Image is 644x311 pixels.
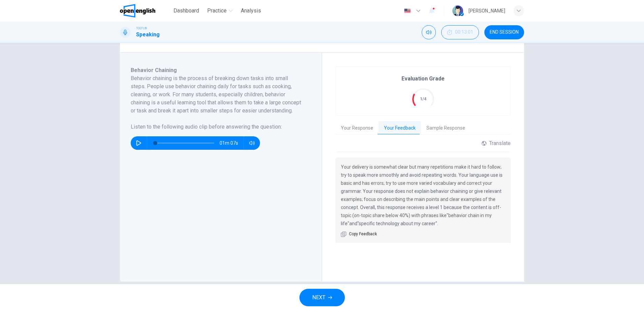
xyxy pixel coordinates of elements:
span: Dashboard [173,7,199,15]
span: Copy Feedback [349,231,377,238]
span: NEXT [312,293,325,302]
p: Your delivery is somewhat clear but many repetitions make it hard to follow; try to speak more sm... [341,163,505,228]
button: NEXT [299,289,345,306]
span: 00:13:01 [455,30,473,35]
button: Analysis [238,5,264,17]
div: Mute [422,25,436,39]
div: Translate [482,140,511,146]
span: Practice [207,7,227,15]
button: Practice [204,5,235,17]
h6: Listen to the following audio clip before answering the question : [131,123,303,131]
button: Sample Response [421,121,471,135]
a: OpenEnglish logo [120,4,171,18]
h1: Speaking [136,31,160,39]
button: END SESSION [484,25,524,39]
span: Analysis [241,7,261,15]
h6: Evaluation Grade [401,75,445,83]
button: Your Response [335,121,379,135]
relevance-example: "specific technology about my career" [357,221,437,226]
span: TOEFL® [136,26,147,31]
span: END SESSION [490,30,519,35]
button: 00:13:01 [441,25,479,39]
h6: Behavior chaining is the process of breaking down tasks into small steps. People use behavior cha... [131,74,303,115]
span: 01m 07s [220,136,244,150]
div: basic tabs example [335,121,511,135]
img: OpenEnglish logo [120,4,155,18]
div: [PERSON_NAME] [469,7,505,15]
span: Behavior Chaining [131,67,177,73]
text: 1/4 [420,96,426,101]
button: Dashboard [171,5,202,17]
button: Your Feedback [379,121,421,135]
div: Hide [441,25,479,39]
img: Profile picture [452,5,463,16]
img: en [403,8,412,13]
button: Copy Feedback [341,231,377,238]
